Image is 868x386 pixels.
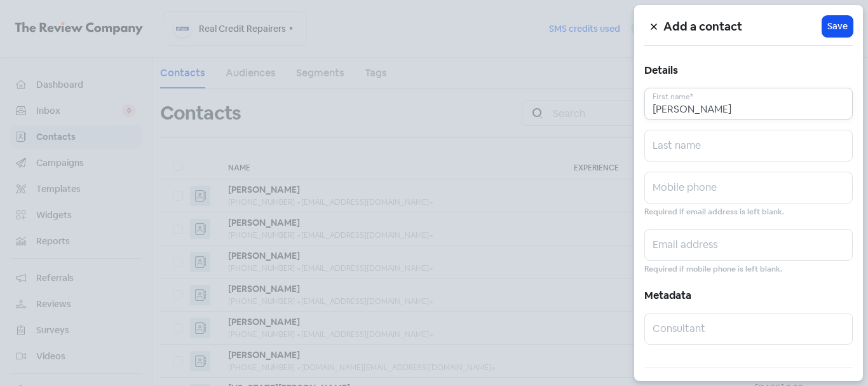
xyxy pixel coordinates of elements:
span: Save [827,20,848,33]
h5: Metadata [644,286,853,305]
small: Required if mobile phone is left blank. [644,263,782,275]
button: Save [822,16,853,37]
input: Email address [644,229,853,261]
input: Consultant [644,313,853,345]
input: First name [644,88,853,120]
input: Last name [644,130,853,162]
input: Mobile phone [644,172,853,203]
small: Required if email address is left blank. [644,206,784,218]
h5: Details [644,61,853,80]
h5: Add a contact [663,17,822,36]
